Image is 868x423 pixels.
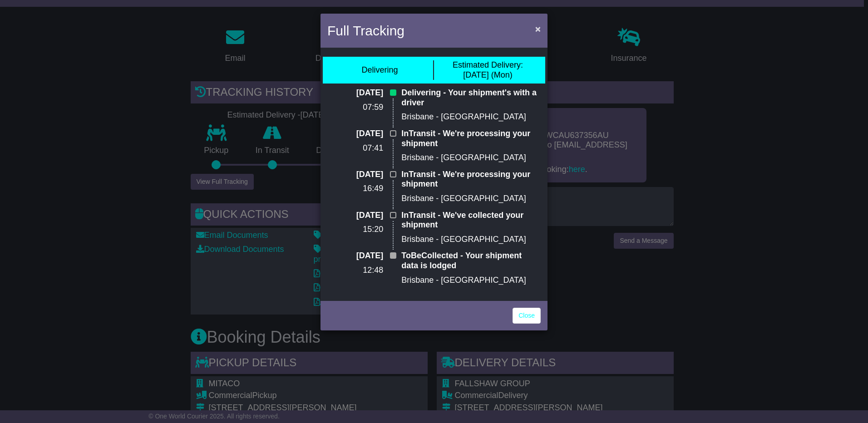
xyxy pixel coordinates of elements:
p: 16:49 [327,184,383,194]
p: [DATE] [327,88,383,98]
h4: Full Tracking [327,20,404,41]
p: Brisbane - [GEOGRAPHIC_DATA] [401,112,541,122]
p: InTransit - We've collected your shipment [401,211,541,230]
button: Close [531,20,545,38]
p: Brisbane - [GEOGRAPHIC_DATA] [401,275,541,285]
a: Close [513,308,541,324]
p: 07:59 [327,103,383,113]
p: [DATE] [327,170,383,180]
p: [DATE] [327,211,383,221]
p: Brisbane - [GEOGRAPHIC_DATA] [401,235,541,245]
p: Brisbane - [GEOGRAPHIC_DATA] [401,194,541,204]
p: Brisbane - [GEOGRAPHIC_DATA] [401,153,541,163]
p: ToBeCollected - Your shipment data is lodged [401,251,541,271]
p: [DATE] [327,129,383,139]
span: × [535,24,541,34]
p: 07:41 [327,143,383,153]
p: 15:20 [327,225,383,235]
p: Delivering - Your shipment's with a driver [401,88,541,108]
p: InTransit - We're processing your shipment [401,170,541,189]
p: InTransit - We're processing your shipment [401,129,541,148]
div: [DATE] (Mon) [453,60,523,80]
span: Estimated Delivery: [453,60,523,69]
p: [DATE] [327,251,383,261]
p: 12:48 [327,266,383,275]
div: Delivering [361,65,398,75]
